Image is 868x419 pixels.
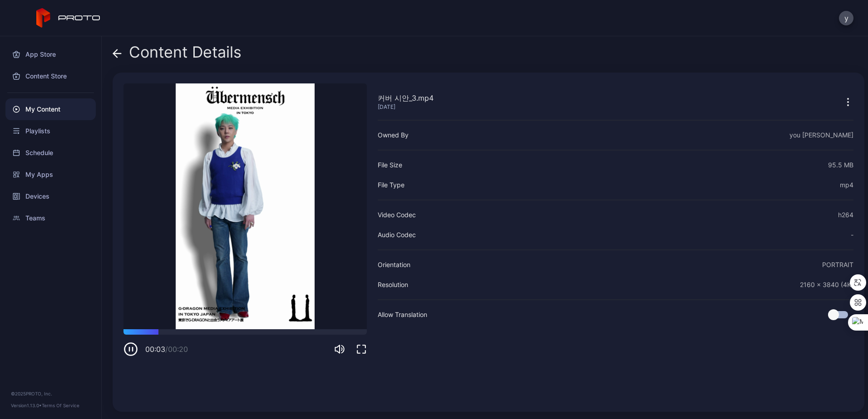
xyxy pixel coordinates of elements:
[800,279,853,290] div: 2160 x 3840 (4K)
[42,403,79,408] a: Terms Of Service
[378,130,409,141] div: Owned By
[11,403,42,408] span: Version 1.13.0 •
[840,180,853,190] div: mp4
[378,160,402,171] div: File Size
[378,309,427,320] div: Allow Translation
[828,160,853,171] div: 95.5 MB
[378,93,434,103] div: 커버 시안_3.mp4
[5,120,96,142] a: Playlists
[11,390,90,397] div: © 2025 PROTO, Inc.
[789,130,853,141] div: you [PERSON_NAME]
[5,185,96,207] a: Devices
[5,207,96,229] a: Teams
[839,11,853,25] button: y
[378,209,416,220] div: Video Codec
[378,259,410,270] div: Orientation
[123,83,367,329] video: Sorry, your browser doesn‘t support embedded videos
[145,344,188,355] div: 00:03
[5,142,96,164] a: Schedule
[378,180,404,190] div: File Type
[5,44,96,65] a: App Store
[165,345,188,354] span: / 00:20
[5,98,96,120] a: My Content
[5,65,96,87] a: Content Store
[378,229,416,240] div: Audio Codec
[851,229,853,240] div: -
[838,209,853,220] div: h264
[378,279,408,290] div: Resolution
[378,103,434,111] div: [DATE]
[822,259,853,270] div: PORTRAIT
[5,164,96,185] a: My Apps
[113,44,242,65] div: Content Details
